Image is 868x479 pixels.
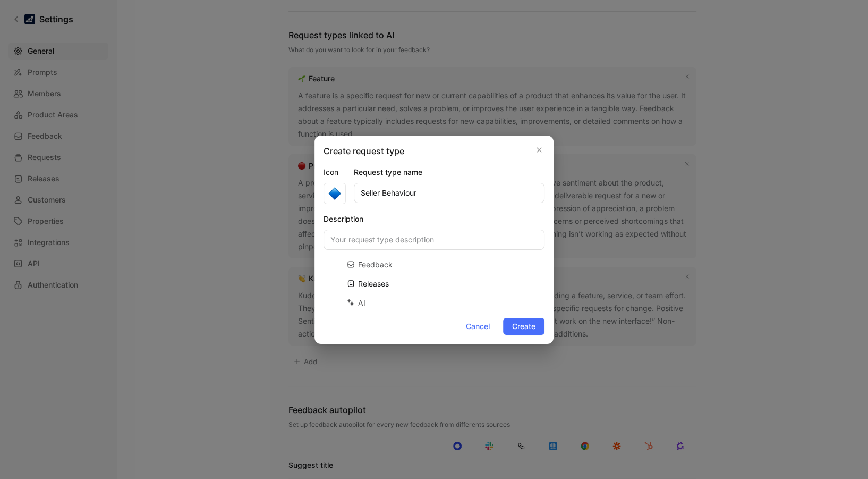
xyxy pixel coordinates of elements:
span: Cancel [466,320,490,333]
h2: Create request type [324,145,404,157]
label: Request type name [354,166,544,179]
button: Cancel [457,318,499,335]
label: Icon [324,166,346,179]
input: Your request type description [324,230,544,250]
div: AI [347,297,365,309]
input: Your request type name [354,183,544,203]
img: 🔷 [328,187,341,200]
button: 🔷 [324,183,346,204]
div: Feedback [347,258,393,271]
div: Releases [347,278,389,290]
label: Description [324,213,544,225]
span: Create [512,320,535,333]
button: Create [503,318,544,335]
